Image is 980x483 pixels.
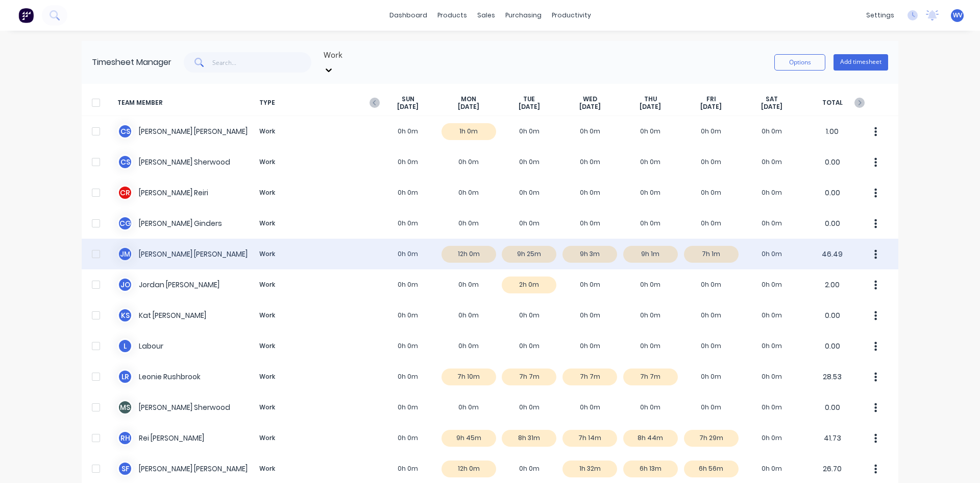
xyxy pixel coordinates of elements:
div: settings [861,8,899,23]
div: Timesheet Manager [92,56,171,68]
img: Factory [18,8,34,23]
span: SAT [766,95,778,103]
span: WV [953,11,962,20]
span: TEAM MEMBER [117,95,255,111]
input: Search... [212,52,312,73]
div: purchasing [500,8,547,23]
button: Options [774,54,825,71]
div: productivity [547,8,596,23]
span: TOTAL [802,95,863,111]
span: [DATE] [519,103,540,111]
div: sales [472,8,500,23]
span: [DATE] [458,103,479,111]
span: WED [583,95,597,103]
button: Add timesheet [834,54,888,71]
span: [DATE] [397,103,419,111]
span: [DATE] [761,103,782,111]
span: SUN [402,95,414,103]
span: [DATE] [640,103,661,111]
span: [DATE] [579,103,601,111]
a: dashboard [384,8,432,23]
span: THU [644,95,657,103]
span: FRI [706,95,716,103]
span: MON [461,95,476,103]
span: TUE [523,95,535,103]
span: TYPE [255,95,378,111]
div: products [432,8,472,23]
span: [DATE] [700,103,722,111]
